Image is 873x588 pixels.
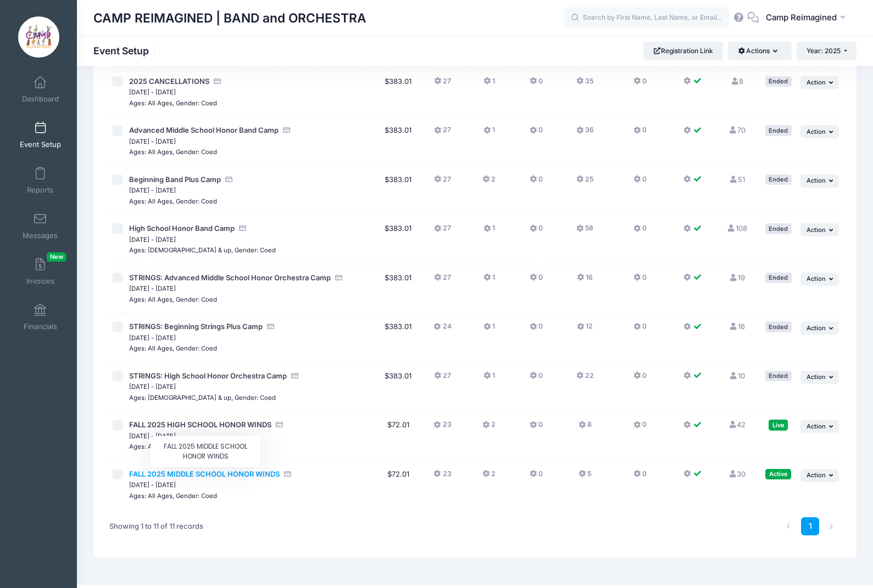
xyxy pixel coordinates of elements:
[807,471,826,479] span: Action
[380,363,416,412] td: $383.01
[807,177,826,184] span: Action
[129,224,235,233] span: High School Honor Band Camp
[129,432,176,440] small: [DATE] - [DATE]
[434,273,451,289] button: 27
[129,443,217,450] small: Ages: All Ages, Gender: Coed
[129,470,280,478] span: FALL 2025 MIDDLE SCHOOL HONOR WINDS
[482,469,496,485] button: 2
[800,174,839,188] button: Action
[765,321,792,332] div: Ended
[576,125,594,141] button: 36
[800,76,839,89] button: Action
[800,371,839,384] button: Action
[633,273,647,289] button: 0
[797,42,857,60] button: Year: 2025
[759,5,857,31] button: Camp Reimagined
[14,252,66,291] a: InvoicesNew
[765,223,792,234] div: Ended
[129,138,176,145] small: [DATE] - [DATE]
[576,76,593,92] button: 35
[129,126,279,134] span: Advanced Middle School Honor Band Camp
[766,12,837,24] span: Camp Reimagined
[633,371,647,387] button: 0
[800,321,839,335] button: Action
[129,334,176,342] small: [DATE] - [DATE]
[633,321,647,337] button: 0
[633,174,647,190] button: 0
[483,273,495,289] button: 1
[579,469,591,485] button: 5
[530,420,543,436] button: 0
[380,313,416,363] td: $383.01
[282,127,291,134] i: Accepting Credit Card Payments
[530,174,543,190] button: 0
[238,225,247,232] i: Accepting Credit Card Payments
[129,197,217,205] small: Ages: All Ages, Gender: Coed
[728,42,791,60] button: Actions
[728,126,745,134] a: 70
[728,420,746,429] a: 42
[14,70,66,109] a: Dashboard
[433,469,451,485] button: 23
[633,420,647,436] button: 0
[129,88,176,96] small: [DATE] - [DATE]
[129,394,276,402] small: Ages: [DEMOGRAPHIC_DATA] & up, Gender: Coed
[576,174,593,190] button: 25
[530,125,543,141] button: 0
[643,42,723,60] a: Registration Link
[800,125,839,138] button: Action
[483,125,495,141] button: 1
[730,77,743,86] a: 8
[530,371,543,387] button: 0
[807,47,841,55] span: Year: 2025
[807,128,826,135] span: Action
[530,469,543,485] button: 0
[213,78,222,85] i: Accepting Credit Card Payments
[530,223,543,239] button: 0
[807,226,826,234] span: Action
[807,78,826,86] span: Action
[151,436,260,467] div: FALL 2025 MIDDLE SCHOOL HONOR WINDS
[801,517,819,535] a: 1
[726,224,747,233] a: 108
[380,264,416,314] td: $383.01
[129,186,176,194] small: [DATE] - [DATE]
[434,125,451,141] button: 27
[483,76,495,92] button: 1
[807,422,826,430] span: Action
[483,321,495,337] button: 1
[225,176,233,183] i: Accepting Credit Card Payments
[129,481,176,489] small: [DATE] - [DATE]
[129,77,209,86] span: 2025 CANCELLATIONS
[129,148,217,156] small: Ages: All Ages, Gender: Coed
[129,236,176,244] small: [DATE] - [DATE]
[576,223,593,239] button: 58
[129,285,176,292] small: [DATE] - [DATE]
[93,45,158,56] h1: Event Setup
[380,68,416,117] td: $383.01
[129,492,217,500] small: Ages: All Ages, Gender: Coed
[275,421,284,428] i: Accepting Credit Card Payments
[765,273,792,283] div: Ended
[93,5,366,31] h1: CAMP REIMAGINED | BAND and ORCHESTRA
[765,125,792,135] div: Ended
[380,117,416,166] td: $383.01
[434,174,451,190] button: 27
[577,321,593,337] button: 12
[129,99,217,107] small: Ages: All Ages, Gender: Coed
[482,174,496,190] button: 2
[380,411,416,461] td: $72.01
[769,420,788,430] div: Live
[26,276,54,286] span: Invoices
[129,420,271,429] span: FALL 2025 HIGH SCHOOL HONOR WINDS
[800,273,839,286] button: Action
[729,322,744,331] a: 16
[109,514,203,539] div: Showing 1 to 11 of 11 records
[129,273,331,282] span: STRINGS: Advanced Middle School Honor Orchestra Camp
[729,273,744,282] a: 19
[728,470,746,478] a: 30
[483,371,495,387] button: 1
[800,420,839,433] button: Action
[800,469,839,482] button: Action
[27,185,53,195] span: Reports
